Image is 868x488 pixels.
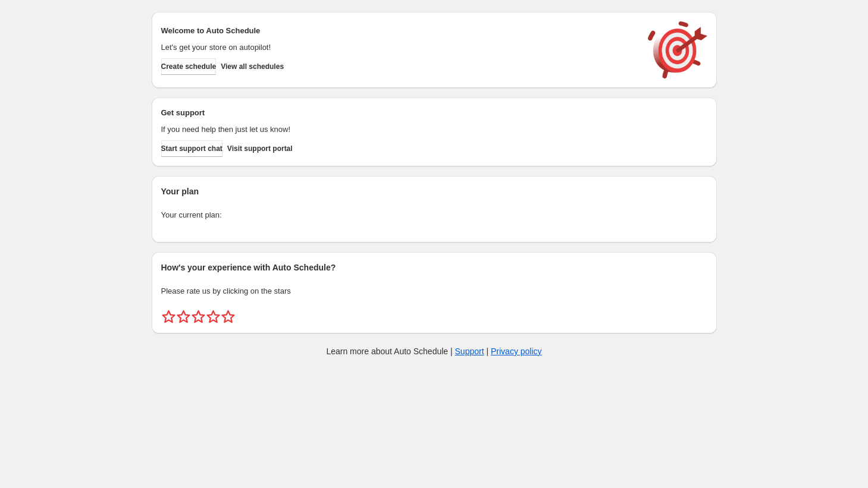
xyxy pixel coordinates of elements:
[161,25,636,37] h2: Welcome to Auto Schedule
[161,185,707,197] h2: Your plan
[326,345,541,357] p: Learn more about Auto Schedule | |
[161,58,217,75] button: Create schedule
[455,347,484,356] a: Support
[161,107,636,119] h2: Get support
[491,347,542,356] a: Privacy policy
[161,144,223,153] span: Start support chat
[161,42,636,53] p: Let's get your store on autopilot!
[161,62,217,71] span: Create schedule
[161,285,707,297] p: Please rate us by clicking on the stars
[161,140,223,157] a: Start support chat
[161,124,636,136] p: If you need help then just let us know!
[227,140,293,157] a: Visit support portal
[161,262,707,273] h2: How's your experience with Auto Schedule?
[221,58,284,75] button: View all schedules
[227,144,293,153] span: Visit support portal
[221,62,284,71] span: View all schedules
[161,209,707,221] p: Your current plan:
